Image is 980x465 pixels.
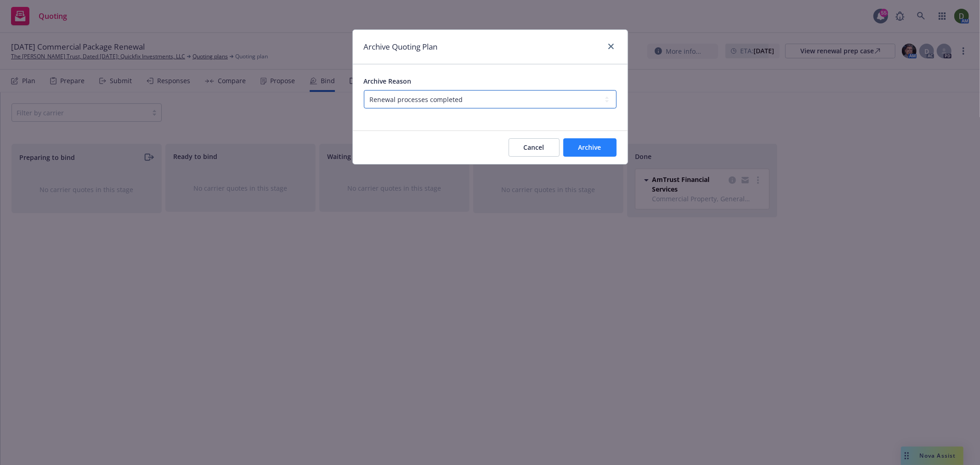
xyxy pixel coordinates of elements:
[578,143,601,152] span: Archive
[606,41,617,52] a: close
[563,138,617,157] button: Archive
[524,143,544,152] span: Cancel
[509,138,560,157] button: Cancel
[364,41,438,53] h1: Archive Quoting Plan
[364,77,412,85] span: Archive Reason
